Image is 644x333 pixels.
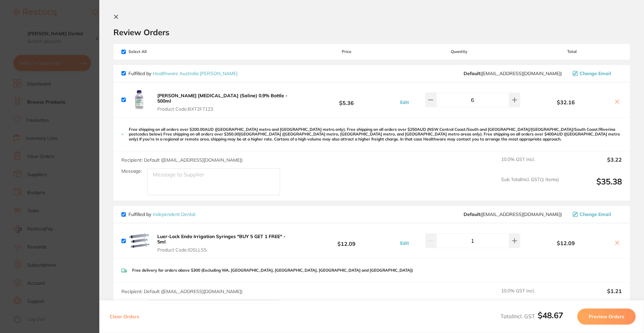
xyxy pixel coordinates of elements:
button: Change Email [571,70,622,76]
span: Total [522,49,622,54]
a: Healthware Australia [PERSON_NAME] [153,70,237,76]
output: $1.21 [564,288,622,303]
b: Luer-Lock Endo Irrigation Syringes *BUY 5 GET 1 FREE* - 5ml [157,233,285,245]
button: Change Email [571,211,622,217]
button: Edit [398,99,411,105]
span: Select All [121,49,189,54]
span: orders@independentdental.com.au [464,212,562,217]
img: aXI3NXpneA [128,89,150,111]
span: Change Email [580,212,611,217]
span: Product Code: BXT2F7123 [157,106,294,112]
span: Recipient: Default ( [EMAIL_ADDRESS][DOMAIN_NAME] ) [121,288,243,294]
span: Product Code: IDSLLS5 [157,247,294,253]
span: Recipient: Default ( [EMAIL_ADDRESS][DOMAIN_NAME] ) [121,157,243,163]
p: Free shipping on all orders over $200.00AUD ([GEOGRAPHIC_DATA] metro and [GEOGRAPHIC_DATA] metro ... [129,127,622,142]
span: Price [297,49,396,54]
span: 10.0 % GST Incl. [501,288,559,303]
span: Quantity [397,49,522,54]
b: $32.16 [522,99,610,105]
h2: Review Orders [113,27,630,37]
span: 10.0 % GST Incl. [501,157,559,171]
label: Message: [121,300,142,306]
span: Sub Total Incl. GST ( 1 Items) [501,177,559,195]
span: Change Email [580,71,611,76]
b: $48.67 [538,310,563,320]
b: $12.09 [522,240,610,246]
span: info@healthwareaustralia.com.au [464,71,562,76]
p: Free delivery for orders above $300 (Excluding WA, [GEOGRAPHIC_DATA], [GEOGRAPHIC_DATA], [GEOGRAP... [132,268,413,273]
output: $35.38 [564,177,622,195]
b: $12.09 [297,235,396,247]
b: [PERSON_NAME] [MEDICAL_DATA] (Saline) 0.9% Bottle - 500ml [157,93,287,104]
label: Message: [121,168,142,174]
button: Luer-Lock Endo Irrigation Syringes *BUY 5 GET 1 FREE* - 5ml Product Code:IDSLLS5 [155,233,297,253]
p: Fulfilled by [128,71,237,76]
button: Edit [398,240,411,246]
b: $5.36 [297,94,396,106]
button: [PERSON_NAME] [MEDICAL_DATA] (Saline) 0.9% Bottle - 500ml Product Code:BXT2F7123 [155,93,297,112]
p: Fulfilled by [128,212,195,217]
b: Default [464,70,480,76]
output: $3.22 [564,157,622,171]
b: Default [464,211,480,217]
button: Preview Orders [577,309,636,325]
img: YzhmYzRhMQ [128,230,150,252]
button: Clear Orders [108,309,141,325]
span: Total Incl. GST [500,313,563,320]
a: Independent Dental [153,211,195,217]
